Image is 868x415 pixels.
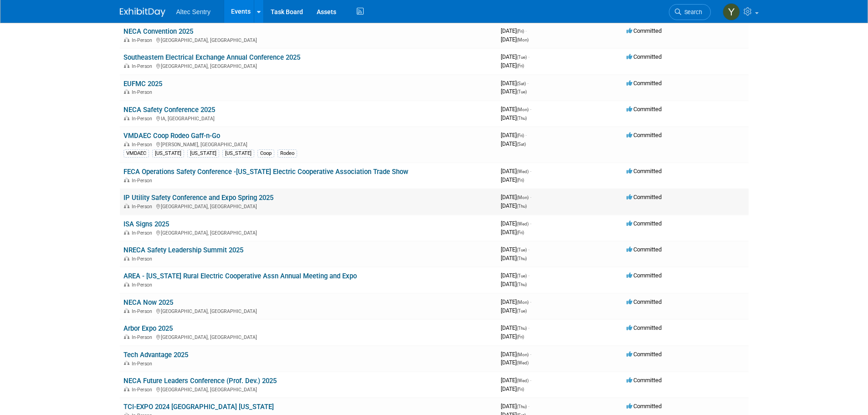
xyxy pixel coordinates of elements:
[517,273,527,278] span: (Tue)
[132,178,155,184] span: In-Person
[681,9,702,15] span: Search
[132,334,155,340] span: In-Person
[517,387,524,392] span: (Fri)
[123,246,243,254] a: NRECA Safety Leadership Summit 2025
[517,221,529,226] span: (Wed)
[501,246,529,253] span: [DATE]
[530,298,531,305] span: -
[501,272,529,279] span: [DATE]
[501,377,531,384] span: [DATE]
[123,106,215,114] a: NECA Safety Conference 2025
[501,62,524,69] span: [DATE]
[222,149,254,158] div: [US_STATE]
[517,195,529,200] span: (Mon)
[501,176,524,183] span: [DATE]
[123,36,493,43] div: [GEOGRAPHIC_DATA], [GEOGRAPHIC_DATA]
[517,326,527,331] span: (Thu)
[627,106,662,113] span: Committed
[501,53,529,60] span: [DATE]
[528,53,529,60] span: -
[528,246,529,253] span: -
[123,220,169,228] a: ISA Signs 2025
[517,282,527,287] span: (Thu)
[530,351,531,358] span: -
[627,53,662,60] span: Committed
[501,359,529,366] span: [DATE]
[123,324,173,333] a: Arbor Expo 2025
[517,169,529,174] span: (Wed)
[120,8,165,17] img: ExhibitDay
[517,107,529,112] span: (Mon)
[123,194,273,202] a: IP Utility Safety Conference and Expo Spring 2025
[517,308,527,313] span: (Tue)
[123,333,493,340] div: [GEOGRAPHIC_DATA], [GEOGRAPHIC_DATA]
[124,178,129,182] img: In-Person Event
[124,361,129,365] img: In-Person Event
[530,220,531,227] span: -
[123,298,173,307] a: NECA Now 2025
[525,132,527,138] span: -
[501,27,527,34] span: [DATE]
[123,385,493,393] div: [GEOGRAPHIC_DATA], [GEOGRAPHIC_DATA]
[501,194,531,200] span: [DATE]
[627,351,662,358] span: Committed
[530,106,531,113] span: -
[123,168,408,176] a: FECA Operations Safety Conference -[US_STATE] Electric Cooperative Association Trade Show
[176,8,211,15] span: Altec Sentry
[124,63,129,68] img: In-Person Event
[528,324,529,331] span: -
[517,378,529,383] span: (Wed)
[517,55,527,60] span: (Tue)
[187,149,219,158] div: [US_STATE]
[517,133,524,138] span: (Fri)
[501,385,524,392] span: [DATE]
[123,140,493,148] div: [PERSON_NAME], [GEOGRAPHIC_DATA]
[123,53,300,61] a: Southeastern Electrical Exchange Annual Conference 2025
[517,142,526,147] span: (Sat)
[517,352,529,357] span: (Mon)
[501,220,531,227] span: [DATE]
[501,132,527,138] span: [DATE]
[124,308,129,313] img: In-Person Event
[501,324,529,331] span: [DATE]
[527,80,529,87] span: -
[124,116,129,120] img: In-Person Event
[517,230,524,235] span: (Fri)
[627,298,662,305] span: Committed
[124,37,129,42] img: In-Person Event
[132,230,155,236] span: In-Person
[517,300,529,305] span: (Mon)
[530,168,531,174] span: -
[501,351,531,358] span: [DATE]
[123,272,357,280] a: AREA - [US_STATE] Rural Electric Cooperative Assn Annual Meeting and Expo
[123,114,493,122] div: IA, [GEOGRAPHIC_DATA]
[123,351,188,359] a: Tech Advantage 2025
[123,62,493,69] div: [GEOGRAPHIC_DATA], [GEOGRAPHIC_DATA]
[530,194,531,200] span: -
[501,255,527,261] span: [DATE]
[501,36,529,43] span: [DATE]
[501,307,527,314] span: [DATE]
[124,142,129,146] img: In-Person Event
[123,403,274,411] a: TCI-EXPO 2024 [GEOGRAPHIC_DATA] [US_STATE]
[501,106,531,113] span: [DATE]
[277,149,297,158] div: Rodeo
[501,114,527,121] span: [DATE]
[501,281,527,287] span: [DATE]
[123,132,220,140] a: VMDAEC Coop Rodeo Gaff-n-Go
[123,27,193,36] a: NECA Convention 2025
[501,298,531,305] span: [DATE]
[124,256,129,261] img: In-Person Event
[517,116,527,121] span: (Thu)
[627,168,662,174] span: Committed
[124,89,129,94] img: In-Person Event
[124,204,129,208] img: In-Person Event
[517,81,526,86] span: (Sat)
[517,204,527,209] span: (Thu)
[627,220,662,227] span: Committed
[517,89,527,94] span: (Tue)
[124,334,129,339] img: In-Person Event
[132,361,155,367] span: In-Person
[501,202,527,209] span: [DATE]
[132,204,155,210] span: In-Person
